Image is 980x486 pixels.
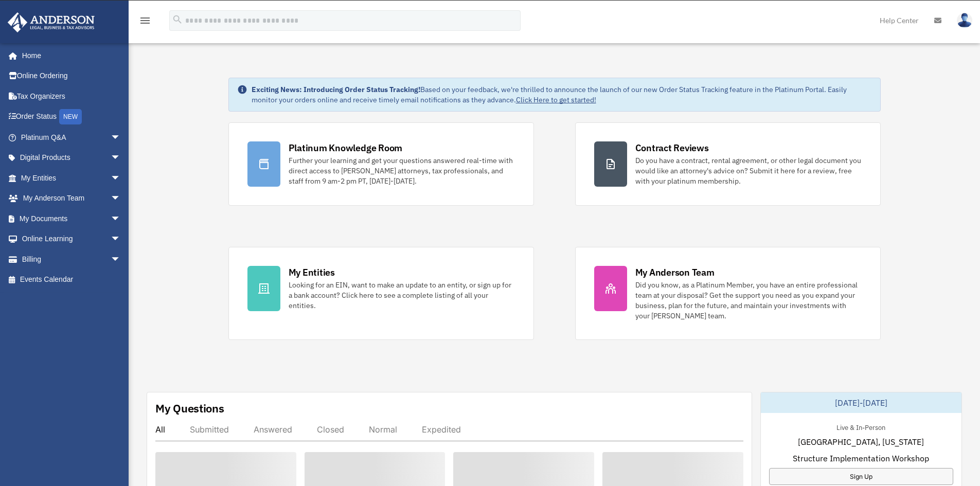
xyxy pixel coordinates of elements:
[761,392,961,413] div: [DATE]-[DATE]
[59,109,82,124] div: NEW
[252,85,420,94] strong: Exciting News: Introducing Order Status Tracking!
[769,468,953,485] a: Sign Up
[369,424,397,435] div: Normal
[798,436,924,448] span: [GEOGRAPHIC_DATA], [US_STATE]
[254,424,292,435] div: Answered
[317,424,344,435] div: Closed
[422,424,461,435] div: Expedited
[7,148,136,168] a: Digital Productsarrow_drop_down
[139,18,151,27] a: menu
[289,280,515,311] div: Looking for an EIN, want to make an update to an entity, or sign up for a bank account? Click her...
[635,155,862,186] div: Do you have a contract, rental agreement, or other legal document you would like an attorney's ad...
[575,122,881,206] a: Contract Reviews Do you have a contract, rental agreement, or other legal document you would like...
[7,106,136,128] a: Order StatusNEW
[7,188,136,209] a: My Anderson Teamarrow_drop_down
[7,208,136,229] a: My Documentsarrow_drop_down
[155,424,165,435] div: All
[252,84,872,105] div: Based on your feedback, we're thrilled to announce the launch of our new Order Status Tracking fe...
[635,141,709,154] div: Contract Reviews
[516,95,596,104] a: Click Here to get started!
[957,13,972,28] img: User Pic
[7,66,136,86] a: Online Ordering
[111,188,131,209] span: arrow_drop_down
[635,280,862,321] div: Did you know, as a Platinum Member, you have an entire professional team at your disposal? Get th...
[7,86,136,106] a: Tax Organizers
[289,155,515,186] div: Further your learning and get your questions answered real-time with direct access to [PERSON_NAM...
[155,401,224,416] div: My Questions
[7,168,136,188] a: My Entitiesarrow_drop_down
[5,12,98,32] img: Anderson Advisors Platinum Portal
[828,421,894,432] div: Live & In-Person
[111,127,131,148] span: arrow_drop_down
[139,14,151,27] i: menu
[111,168,131,189] span: arrow_drop_down
[228,122,534,206] a: Platinum Knowledge Room Further your learning and get your questions answered real-time with dire...
[111,229,131,250] span: arrow_drop_down
[7,127,136,148] a: Platinum Q&Aarrow_drop_down
[111,208,131,229] span: arrow_drop_down
[289,266,335,279] div: My Entities
[7,45,131,66] a: Home
[111,249,131,270] span: arrow_drop_down
[7,269,136,290] a: Events Calendar
[111,148,131,169] span: arrow_drop_down
[7,229,136,249] a: Online Learningarrow_drop_down
[793,452,929,464] span: Structure Implementation Workshop
[289,141,403,154] div: Platinum Knowledge Room
[190,424,229,435] div: Submitted
[635,266,715,279] div: My Anderson Team
[228,247,534,340] a: My Entities Looking for an EIN, want to make an update to an entity, or sign up for a bank accoun...
[575,247,881,340] a: My Anderson Team Did you know, as a Platinum Member, you have an entire professional team at your...
[7,249,136,269] a: Billingarrow_drop_down
[172,14,183,25] i: search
